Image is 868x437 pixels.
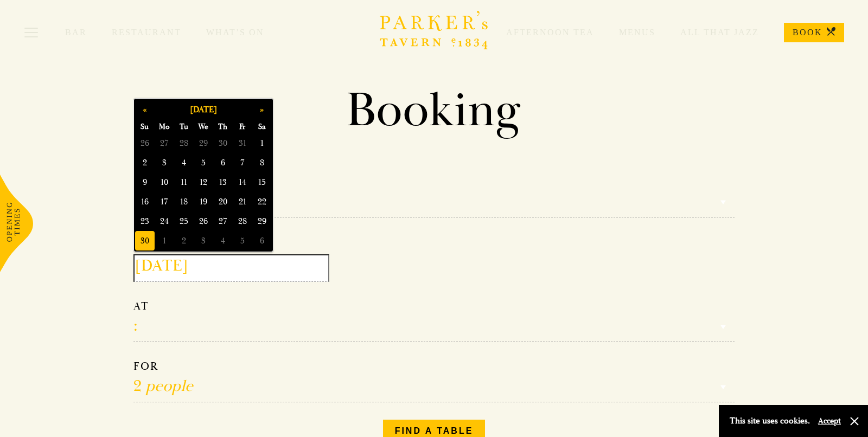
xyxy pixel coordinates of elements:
[213,172,233,192] span: 13
[730,413,810,429] p: This site uses cookies.
[174,211,194,231] span: 25
[252,133,272,153] span: 1
[194,120,213,133] span: We
[213,120,233,133] span: Th
[155,231,174,250] span: 1
[135,172,155,192] span: 9
[174,133,194,153] span: 28
[213,231,233,250] span: 4
[135,100,155,119] button: «
[194,192,213,211] span: 19
[155,120,174,133] span: Mo
[194,231,213,250] span: 3
[135,153,155,172] span: 2
[135,120,155,133] span: Su
[252,211,272,231] span: 29
[194,211,213,231] span: 26
[233,231,252,250] span: 5
[194,133,213,153] span: 29
[174,192,194,211] span: 18
[155,211,174,231] span: 24
[155,100,252,119] button: [DATE]
[135,133,155,153] span: 26
[213,133,233,153] span: 30
[174,120,194,133] span: Tu
[252,120,272,133] span: Sa
[135,211,155,231] span: 23
[174,153,194,172] span: 4
[213,192,233,211] span: 20
[233,211,252,231] span: 28
[155,192,174,211] span: 17
[135,231,155,250] span: 30
[233,120,252,133] span: Fr
[233,172,252,192] span: 14
[252,153,272,172] span: 8
[213,153,233,172] span: 6
[135,192,155,211] span: 16
[818,416,841,426] button: Accept
[252,172,272,192] span: 15
[849,416,860,427] button: Close and accept
[233,133,252,153] span: 31
[194,172,213,192] span: 12
[252,192,272,211] span: 22
[155,153,174,172] span: 3
[125,81,743,140] h1: Booking
[174,231,194,250] span: 2
[213,211,233,231] span: 27
[233,153,252,172] span: 7
[233,192,252,211] span: 21
[155,172,174,192] span: 10
[155,133,174,153] span: 27
[252,231,272,250] span: 6
[174,172,194,192] span: 11
[252,100,272,119] button: »
[194,153,213,172] span: 5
